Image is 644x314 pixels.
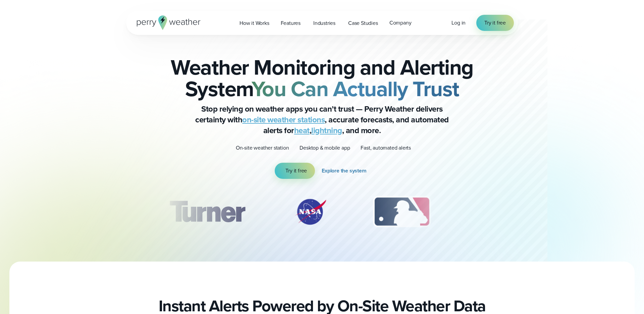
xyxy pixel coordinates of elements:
span: Explore the system [322,167,366,175]
a: Case Studies [342,16,384,30]
a: heat [294,124,310,136]
h2: Weather Monitoring and Alerting System [160,56,484,100]
p: On-site weather station [236,144,289,152]
span: Case Studies [348,19,378,27]
a: Log in [451,19,466,27]
img: NASA.svg [287,195,334,229]
div: 1 of 12 [160,195,255,229]
img: MLB.svg [366,195,437,229]
a: lightning [311,124,342,136]
span: Company [389,19,412,27]
strong: You Can Actually Trust [252,73,459,105]
div: 4 of 12 [470,195,523,229]
div: 2 of 12 [287,195,334,229]
a: Try it free [476,15,514,31]
p: Fast, automated alerts [361,144,411,152]
span: Try it free [484,19,506,27]
a: Try it free [275,163,315,179]
p: Stop relying on weather apps you can’t trust — Perry Weather delivers certainty with , accurate f... [188,104,456,136]
span: Try it free [285,167,307,175]
img: PGA.svg [470,195,523,229]
div: slideshow [160,195,484,232]
a: Explore the system [322,163,369,179]
img: Turner-Construction_1.svg [160,195,255,229]
p: Desktop & mobile app [300,144,350,152]
a: on-site weather stations [242,114,325,126]
div: 3 of 12 [366,195,437,229]
span: Features [281,19,301,27]
span: How it Works [239,19,269,27]
a: How it Works [234,16,275,30]
span: Industries [313,19,335,27]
